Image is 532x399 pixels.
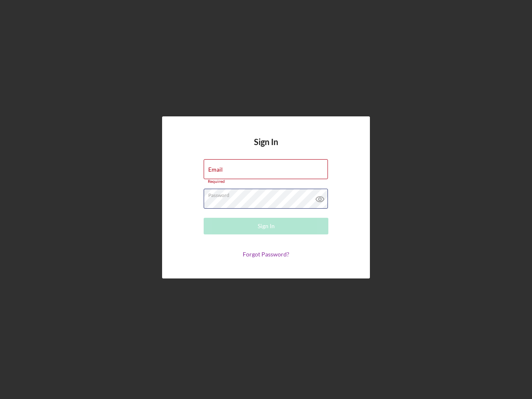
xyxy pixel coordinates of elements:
div: Sign In [258,218,275,234]
a: Forgot Password? [243,251,289,258]
button: Sign In [204,218,328,234]
h4: Sign In [254,137,278,159]
label: Email [208,166,223,173]
div: Required [204,179,328,184]
label: Password [208,189,328,198]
